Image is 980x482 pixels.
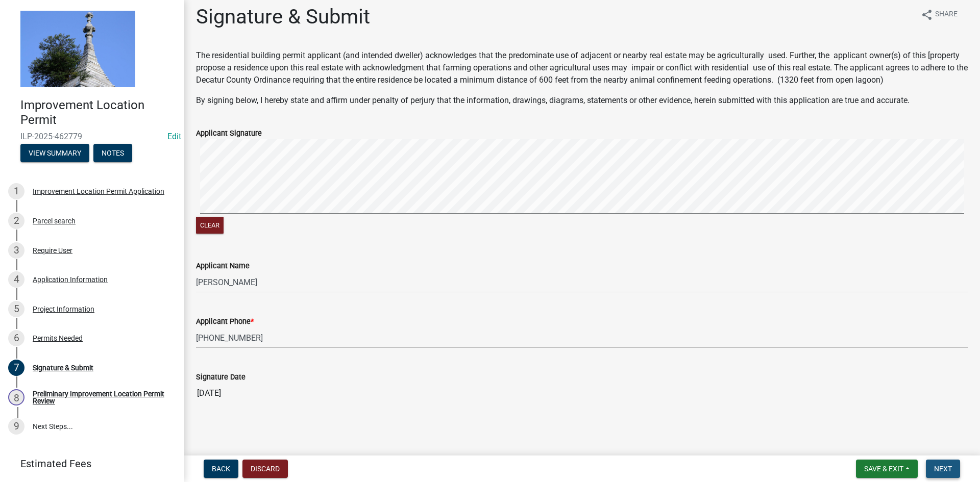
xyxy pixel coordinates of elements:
[196,374,246,381] label: Signature Date
[196,318,254,325] label: Applicant Phone
[921,9,933,21] i: share
[196,130,262,137] label: Applicant Signature
[8,183,24,199] div: 1
[20,98,176,128] h4: Improvement Location Permit
[93,149,132,158] wm-modal-confirm: Notes
[8,389,24,405] div: 8
[20,144,89,162] button: View Summary
[8,213,24,229] div: 2
[196,217,224,234] button: Clear
[33,217,76,224] div: Parcel search
[935,9,958,21] span: Share
[33,188,164,195] div: Improvement Location Permit Application
[242,460,288,478] button: Discard
[167,132,181,141] a: Edit
[33,247,72,254] div: Require User
[20,132,163,141] span: ILP-2025-462779
[196,5,370,29] h1: Signature & Submit
[913,5,966,24] button: shareShare
[33,364,93,371] div: Signature & Submit
[20,11,135,87] img: Decatur County, Indiana
[212,465,230,473] span: Back
[33,306,94,313] div: Project Information
[20,149,89,158] wm-modal-confirm: Summary
[926,460,960,478] button: Next
[33,390,167,404] div: Preliminary Improvement Location Permit Review
[196,263,250,270] label: Applicant Name
[8,453,167,474] a: Estimated Fees
[856,460,918,478] button: Save & Exit
[8,360,24,376] div: 7
[204,460,238,478] button: Back
[196,49,968,86] p: The residential building permit applicant (and intended dweller) acknowledges that the predominat...
[864,465,903,473] span: Save & Exit
[8,301,24,317] div: 5
[8,330,24,346] div: 6
[33,276,108,283] div: Application Information
[8,418,24,435] div: 9
[196,94,968,107] p: By signing below, I hereby state and affirm under penalty of perjury that the information, drawin...
[167,132,181,141] wm-modal-confirm: Edit Application Number
[8,271,24,288] div: 4
[93,144,132,162] button: Notes
[934,465,952,473] span: Next
[8,242,24,259] div: 3
[33,335,83,342] div: Permits Needed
